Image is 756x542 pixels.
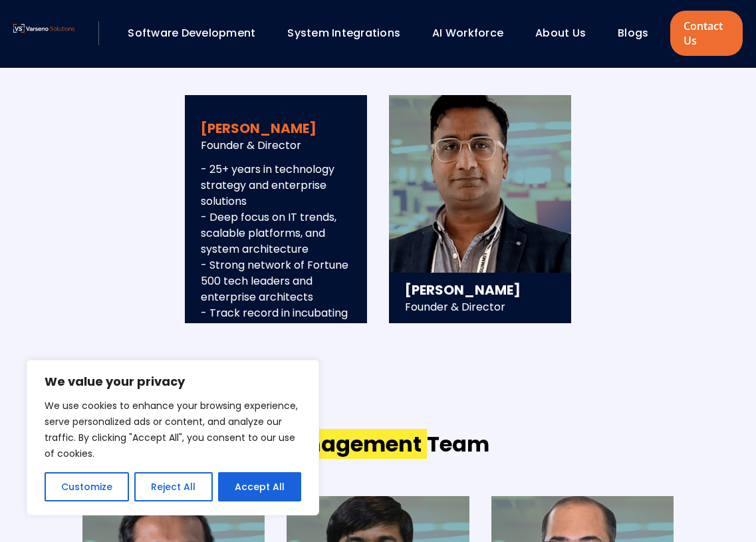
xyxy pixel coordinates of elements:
a: Varseno Solutions – Product Engineering & IT Services [13,20,74,47]
a: AI Workforce [432,25,503,41]
div: Founder & Director [201,138,351,162]
a: About Us [535,25,586,41]
h2: Team [267,430,489,459]
a: Blogs [618,25,648,41]
button: Reject All [134,472,212,501]
div: System Integrations [281,22,419,45]
p: We value your privacy [45,374,301,390]
div: Blogs [611,22,667,45]
div: Founder & Director [405,299,555,323]
div: Software Development [121,22,274,45]
img: Varseno Solutions – Product Engineering & IT Services [13,24,74,32]
button: Customize [45,472,129,501]
h3: [PERSON_NAME] [201,119,351,138]
div: AI Workforce [426,22,522,45]
a: Software Development [128,25,255,41]
p: - 25+ years in technology strategy and enterprise solutions - Deep focus on IT trends, scalable p... [201,162,351,353]
a: System Integrations [287,25,400,41]
p: We use cookies to enhance your browsing experience, serve personalized ads or content, and analyz... [45,398,301,462]
button: Accept All [218,472,301,501]
a: Contact Us [670,11,743,56]
span: Management [267,429,427,459]
div: About Us [529,22,604,45]
h3: [PERSON_NAME] [405,281,555,299]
